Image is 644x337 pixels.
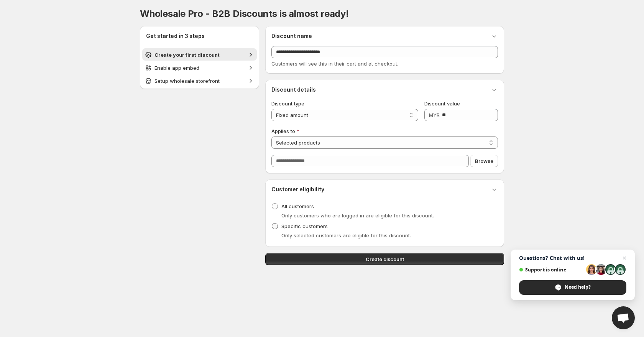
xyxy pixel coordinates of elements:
span: Enable app embed [154,65,199,71]
span: Discount value [424,100,460,107]
span: Create your first discount [154,52,220,58]
span: Applies to [271,128,295,134]
span: Only customers who are logged in are eligible for this discount. [281,212,434,219]
a: Open chat [612,306,635,329]
span: Need help? [565,284,591,291]
h3: Customer eligibility [271,186,324,193]
span: Create discount [366,255,404,263]
span: Setup wholesale storefront [154,78,220,84]
button: Create discount [265,253,504,265]
h1: Wholesale Pro - B2B Discounts is almost ready! [140,8,504,20]
h3: Discount details [271,86,316,94]
button: Browse [470,155,498,167]
h2: Get started in 3 steps [146,32,253,40]
span: Support is online [519,267,583,273]
span: All customers [281,203,314,209]
h3: Discount name [271,32,312,40]
span: Customers will see this in their cart and at checkout. [271,61,398,67]
span: Questions? Chat with us! [519,255,626,261]
span: MYR [429,112,440,118]
span: Specific customers [281,223,328,229]
span: Browse [475,157,493,165]
span: Only selected customers are eligible for this discount. [281,232,411,238]
span: Discount type [271,100,304,107]
span: Need help? [519,280,626,295]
